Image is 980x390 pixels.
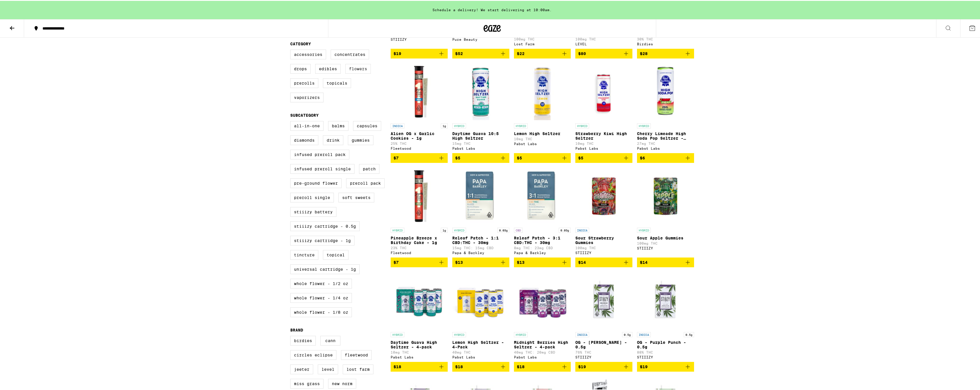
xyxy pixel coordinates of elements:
[575,167,632,257] a: Open page for Sour Strawberry Gummies from STIIIZY
[514,350,571,353] p: 40mg THC: 20mg CBD
[514,361,571,371] button: Add to bag
[575,331,589,336] p: INDICA
[517,364,525,368] span: $18
[575,130,632,140] p: Strawberry Kiwi High Seltzer
[391,257,448,266] button: Add to bag
[514,167,571,257] a: Open page for Releaf Patch - 3:1 CBD:THC - 30mg from Papa & Barkley
[514,62,571,152] a: Open page for Lemon High Seltzer from Pabst Labs
[452,271,509,328] img: Pabst Labs - Lemon High Seltzer - 4-Pack
[514,339,571,348] p: Midnight Berries High Seltzer - 4-pack
[391,62,448,120] img: Fleetwood - Alien OG x Garlic Cookies - 1g
[452,167,509,224] img: Papa & Barkley - Releaf Patch - 1:1 CBD:THC - 30mg
[575,339,632,348] p: OG - [PERSON_NAME] - 0.5g
[391,37,448,40] div: STIIIZY
[315,63,341,73] label: Edibles
[497,227,509,232] p: 0.03g
[290,92,324,102] label: Vaporizers
[338,192,374,202] label: Soft Sweets
[290,221,360,230] label: STIIIZY Cartridge - 0.5g
[452,257,509,266] button: Add to bag
[575,48,632,58] button: Add to bag
[637,167,694,257] a: Open page for Sour Apple Gummies from STIIIZY
[637,350,694,353] p: 88% THC
[514,141,571,145] div: Pabst Labs
[3,4,41,9] span: Hi. Need any help?
[684,331,694,336] p: 0.5g
[640,155,645,159] span: $6
[575,257,632,266] button: Add to bag
[637,167,694,224] img: STIIIZY - Sour Apple Gummies
[575,62,632,120] img: Pabst Labs - Strawberry Kiwi High Seltzer
[393,155,399,159] span: $7
[637,152,694,162] button: Add to bag
[391,48,448,58] button: Add to bag
[452,37,509,40] div: Pure Beauty
[346,178,385,187] label: Preroll Pack
[455,155,460,159] span: $5
[637,130,694,140] p: Cherry Limeade High Soda Pop Seltzer - 25mg
[640,364,648,368] span: $19
[452,167,509,257] a: Open page for Releaf Patch - 1:1 CBD:THC - 30mg from Papa & Barkley
[514,235,571,244] p: Releaf Patch - 3:1 CBD:THC - 30mg
[391,62,448,152] a: Open page for Alien OG x Garlic Cookies - 1g from Fleetwood
[391,250,448,254] div: Fleetwood
[290,335,316,345] label: Birdies
[441,122,448,128] p: 1g
[517,155,522,159] span: $5
[290,49,326,58] label: Accessories
[391,152,448,162] button: Add to bag
[514,250,571,254] div: Papa & Barkley
[391,167,448,257] a: Open page for Pineapple Breeze x Birthday Cake - 1g from Fleetwood
[290,235,354,245] label: STIIIZY Cartridge - 1g
[323,77,351,87] label: Topicals
[455,50,463,55] span: $52
[290,77,318,87] label: Prerolls
[391,167,448,224] img: Fleetwood - Pineapple Breeze x Birthday Cake - 1g
[391,271,448,361] a: Open page for Daytime Guava High Seltzer - 4-pack from Pabst Labs
[514,167,571,224] img: Papa & Barkley - Releaf Patch - 3:1 CBD:THC - 30mg
[391,361,448,371] button: Add to bag
[575,62,632,152] a: Open page for Strawberry Kiwi High Seltzer from Pabst Labs
[391,130,448,140] p: Alien OG x Garlic Cookies - 1g
[391,271,448,328] img: Pabst Labs - Daytime Guava High Seltzer - 4-pack
[348,134,373,144] label: Gummies
[578,155,583,159] span: $5
[328,120,348,130] label: Balms
[290,264,360,273] label: Universal Cartridge - 1g
[290,63,311,73] label: Drops
[452,48,509,58] button: Add to bag
[452,245,509,249] p: 15mg THC: 15mg CBD
[391,227,404,232] p: HYBRID
[359,163,379,173] label: Patch
[514,354,571,358] div: Pabst Labs
[578,364,586,368] span: $19
[290,327,303,331] legend: Brand
[290,149,349,159] label: Infused Preroll Pack
[452,122,466,128] p: HYBRID
[575,141,632,145] p: 10mg THC
[343,364,373,373] label: Lost Farm
[637,361,694,371] button: Add to bag
[452,339,509,348] p: Lemon High Seltzer - 4-Pack
[318,364,338,373] label: LEVEL
[393,364,401,368] span: $18
[514,245,571,249] p: 8mg THC: 23mg CBD
[290,134,318,144] label: Diamonds
[391,146,448,149] div: Fleetwood
[637,227,651,232] p: HYBRID
[452,227,466,232] p: HYBRID
[575,122,589,128] p: HYBRID
[575,245,632,249] p: 100mg THC
[391,354,448,358] div: Pabst Labs
[393,259,399,264] span: $7
[514,271,571,361] a: Open page for Midnight Berries High Seltzer - 4-pack from Pabst Labs
[341,349,372,359] label: Fleetwood
[575,41,632,45] div: LEVEL
[452,235,509,244] p: Releaf Patch - 1:1 CBD:THC - 30mg
[575,146,632,149] div: Pabst Labs
[575,350,632,353] p: 76% THC
[514,257,571,266] button: Add to bag
[575,250,632,254] div: STIIIZY
[514,331,528,336] p: HYBRID
[452,271,509,361] a: Open page for Lemon High Seltzer - 4-Pack from Pabst Labs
